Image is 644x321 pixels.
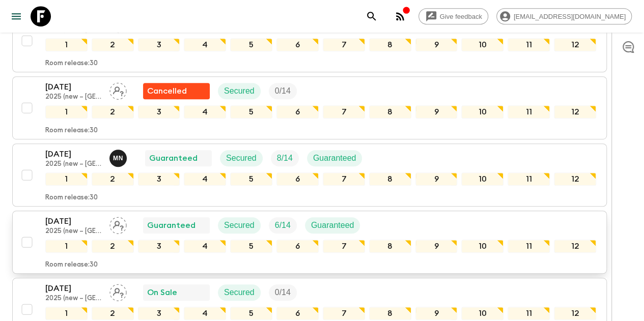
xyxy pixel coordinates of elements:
[45,240,88,253] div: 1
[138,172,180,186] div: 3
[92,307,134,320] div: 2
[461,38,503,51] div: 10
[92,172,134,186] div: 2
[45,295,101,303] p: 2025 (new – [GEOGRAPHIC_DATA])
[224,85,255,97] p: Secured
[415,105,458,119] div: 9
[415,307,458,320] div: 9
[184,307,226,320] div: 4
[218,83,261,99] div: Secured
[323,38,365,51] div: 7
[554,307,596,320] div: 12
[147,219,195,231] p: Guaranteed
[138,307,180,320] div: 3
[434,13,488,20] span: Give feedback
[323,307,365,320] div: 7
[508,307,550,320] div: 11
[109,153,129,161] span: Maho Nagareda
[508,240,550,253] div: 11
[12,9,607,72] button: [DATE]2025 (new – [GEOGRAPHIC_DATA])Maho NagaredaOn RequestSecuredTrip FillGuaranteed123456789101...
[147,85,187,97] p: Cancelled
[149,152,198,164] p: Guaranteed
[415,172,458,186] div: 9
[508,105,550,119] div: 11
[184,38,226,51] div: 4
[323,105,365,119] div: 7
[554,240,596,253] div: 12
[45,282,101,295] p: [DATE]
[415,38,458,51] div: 9
[313,152,356,164] p: Guaranteed
[230,240,272,253] div: 5
[554,38,596,51] div: 12
[461,307,503,320] div: 10
[45,307,88,320] div: 1
[461,172,503,186] div: 10
[230,307,272,320] div: 5
[415,240,458,253] div: 9
[554,172,596,186] div: 12
[323,172,365,186] div: 7
[109,85,127,94] span: Assign pack leader
[138,240,180,253] div: 3
[275,286,291,299] p: 0 / 14
[496,8,632,24] div: [EMAIL_ADDRESS][DOMAIN_NAME]
[45,160,101,168] p: 2025 (new – [GEOGRAPHIC_DATA])
[109,150,129,167] button: MN
[276,240,319,253] div: 6
[45,148,101,160] p: [DATE]
[269,83,297,99] div: Trip Fill
[45,60,98,68] p: Room release: 30
[143,83,210,99] div: Flash Pack cancellation
[226,152,257,164] p: Secured
[369,38,411,51] div: 8
[45,215,101,227] p: [DATE]
[369,105,411,119] div: 8
[92,240,134,253] div: 2
[269,284,297,301] div: Trip Fill
[230,105,272,119] div: 5
[276,172,319,186] div: 6
[45,172,88,186] div: 1
[369,240,411,253] div: 8
[45,81,101,93] p: [DATE]
[275,219,291,231] p: 6 / 14
[277,152,293,164] p: 8 / 14
[361,6,382,26] button: search adventures
[218,284,261,301] div: Secured
[269,217,297,234] div: Trip Fill
[12,211,607,274] button: [DATE]2025 (new – [GEOGRAPHIC_DATA])Assign pack leaderGuaranteedSecuredTrip FillGuaranteed1234567...
[45,127,98,135] p: Room release: 30
[369,307,411,320] div: 8
[276,105,319,119] div: 6
[508,38,550,51] div: 11
[45,105,88,119] div: 1
[276,307,319,320] div: 6
[92,105,134,119] div: 2
[461,240,503,253] div: 10
[418,8,488,24] a: Give feedback
[109,220,127,228] span: Assign pack leader
[184,105,226,119] div: 4
[138,105,180,119] div: 3
[369,172,411,186] div: 8
[45,261,98,269] p: Room release: 30
[224,219,255,231] p: Secured
[147,286,177,299] p: On Sale
[508,172,550,186] div: 11
[138,38,180,51] div: 3
[92,38,134,51] div: 2
[323,240,365,253] div: 7
[508,13,631,20] span: [EMAIL_ADDRESS][DOMAIN_NAME]
[45,227,101,236] p: 2025 (new – [GEOGRAPHIC_DATA])
[45,194,98,202] p: Room release: 30
[12,143,607,207] button: [DATE]2025 (new – [GEOGRAPHIC_DATA])Maho NagaredaGuaranteedSecuredTrip FillGuaranteed123456789101...
[311,219,354,231] p: Guaranteed
[184,240,226,253] div: 4
[218,217,261,234] div: Secured
[271,150,299,166] div: Trip Fill
[230,38,272,51] div: 5
[184,172,226,186] div: 4
[220,150,263,166] div: Secured
[45,38,88,51] div: 1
